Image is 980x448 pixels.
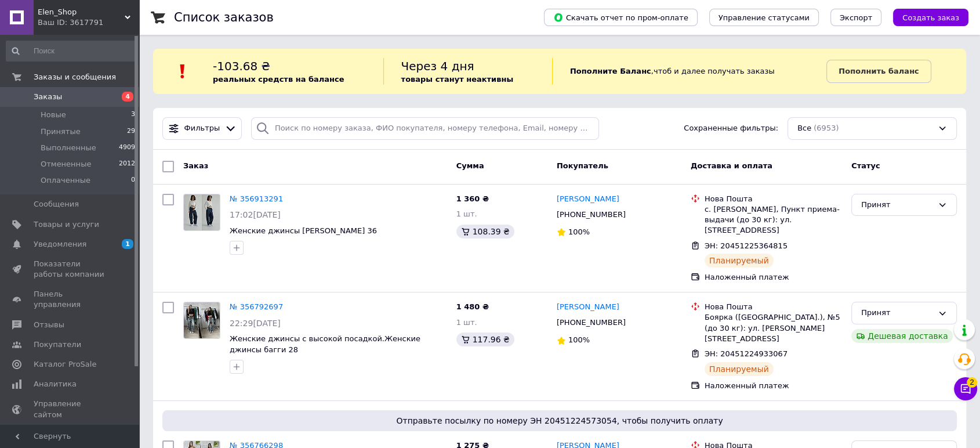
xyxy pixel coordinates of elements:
[830,9,881,26] button: Экспорт
[230,210,281,219] span: 17:02[DATE]
[41,127,81,137] span: Принятые
[127,127,135,137] span: 29
[34,289,107,310] span: Панель управления
[230,302,283,311] a: № 356792697
[41,159,91,169] span: Отмененные
[184,302,220,338] img: Фото товару
[41,175,90,186] span: Оплаченные
[705,349,787,358] span: ЭН: 20451224933067
[41,143,96,153] span: Выполненные
[38,17,139,28] div: Ваш ID: 3617791
[34,72,116,82] span: Заказы и сообщения
[183,194,220,231] a: Фото товару
[230,226,377,235] a: Женские джинсы [PERSON_NAME] 36
[456,194,489,203] span: 1 360 ₴
[401,75,514,84] b: товары станут неактивны
[967,377,977,388] span: 2
[230,194,283,203] a: № 356913291
[119,159,135,169] span: 2012
[552,58,826,85] div: , чтоб и далее получать заказы
[456,209,477,218] span: 1 шт.
[718,13,810,22] span: Управление статусами
[691,161,772,170] span: Доставка и оплата
[553,12,688,23] span: Скачать отчет по пром-оплате
[814,124,839,132] span: (6953)
[34,199,79,209] span: Сообщения
[401,59,474,73] span: Через 4 дня
[861,307,933,319] div: Принят
[705,362,774,376] div: Планируемый
[34,359,96,370] span: Каталог ProSale
[34,320,64,330] span: Отзывы
[122,239,133,249] span: 1
[456,333,514,346] div: 117.96 ₴
[840,13,872,22] span: Экспорт
[893,9,968,26] button: Создать заказ
[34,219,99,230] span: Товары и услуги
[230,319,281,328] span: 22:29[DATE]
[797,123,811,134] span: Все
[954,377,977,400] button: Чат с покупателем2
[41,110,66,120] span: Новые
[881,13,968,21] a: Создать заказ
[119,143,135,153] span: 4909
[456,318,477,327] span: 1 шт.
[38,7,125,17] span: Elen_Shop
[705,241,787,250] span: ЭН: 20451225364815
[34,379,77,389] span: Аналитика
[230,334,420,354] a: Женские джинсы с высокой посадкой.Женские джинсы багги 28
[851,329,953,343] div: Дешевая доставка
[131,175,135,186] span: 0
[705,254,774,268] div: Планируемый
[861,199,933,211] div: Принят
[568,335,590,344] span: 100%
[131,110,135,120] span: 3
[557,194,619,205] a: [PERSON_NAME]
[213,75,344,84] b: реальных средств на балансе
[568,227,590,236] span: 100%
[183,302,220,339] a: Фото товару
[705,302,842,312] div: Нова Пошта
[709,9,819,26] button: Управление статусами
[705,194,842,204] div: Нова Пошта
[684,123,778,134] span: Сохраненные фильтры:
[826,60,931,83] a: Пополнить баланс
[251,117,599,140] input: Поиск по номеру заказа, ФИО покупателя, номеру телефона, Email, номеру накладной
[174,63,191,80] img: :exclamation:
[456,161,484,170] span: Сумма
[34,92,62,102] span: Заказы
[122,92,133,102] span: 4
[167,415,952,427] span: Отправьте посылку по номеру ЭН 20451224573054, чтобы получить оплату
[705,204,842,236] div: с. [PERSON_NAME], Пункт приема-выдачи (до 30 кг): ул. [STREET_ADDRESS]
[184,194,220,230] img: Фото товару
[554,207,628,222] div: [PHONE_NUMBER]
[174,10,274,24] h1: Список заказов
[557,161,608,170] span: Покупатель
[705,381,842,391] div: Наложенный платеж
[570,67,651,75] b: Пополните Баланс
[705,312,842,344] div: Боярка ([GEOGRAPHIC_DATA].), №5 (до 30 кг): ул. [PERSON_NAME][STREET_ADDRESS]
[902,13,959,22] span: Создать заказ
[6,41,136,62] input: Поиск
[851,161,880,170] span: Статус
[183,161,208,170] span: Заказ
[544,9,698,26] button: Скачать отчет по пром-оплате
[554,315,628,330] div: [PHONE_NUMBER]
[557,302,619,313] a: [PERSON_NAME]
[184,123,220,134] span: Фильтры
[34,259,107,280] span: Показатели работы компании
[34,399,107,420] span: Управление сайтом
[213,59,270,73] span: -103.68 ₴
[839,67,919,75] b: Пополнить баланс
[705,272,842,283] div: Наложенный платеж
[34,339,81,350] span: Покупатели
[456,225,514,239] div: 108.39 ₴
[34,239,86,250] span: Уведомления
[456,302,489,311] span: 1 480 ₴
